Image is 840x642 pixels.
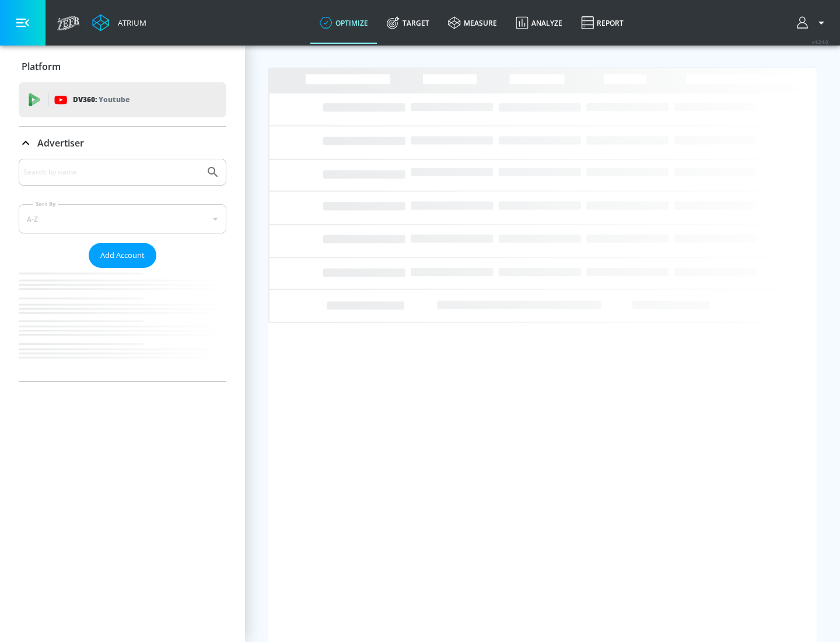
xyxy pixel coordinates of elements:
div: Platform [19,50,226,83]
div: Atrium [113,18,146,28]
label: Sort By [33,200,58,208]
p: Platform [22,60,61,73]
a: Target [377,2,439,44]
div: A-Z [19,204,226,233]
span: v 4.24.0 [812,39,828,45]
a: Atrium [92,14,146,32]
a: Analyze [506,2,572,44]
div: Advertiser [19,127,226,159]
a: Report [572,2,633,44]
button: Add Account [89,243,156,268]
span: Add Account [100,249,145,262]
input: Search by name [23,165,200,180]
p: DV360: [73,93,129,106]
a: measure [439,2,506,44]
div: Advertiser [19,159,226,381]
nav: list of Advertiser [19,268,226,381]
p: Advertiser [37,137,84,149]
p: Youtube [99,93,129,106]
div: DV360: Youtube [19,82,226,117]
a: optimize [310,2,377,44]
